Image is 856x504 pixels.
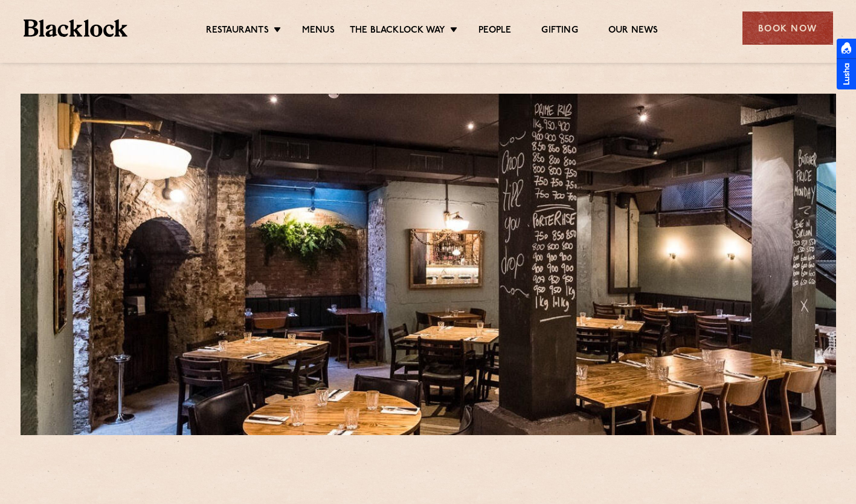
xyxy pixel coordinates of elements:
a: Restaurants [206,25,269,38]
a: Gifting [541,25,578,38]
div: Book Now [742,11,833,45]
img: BL_Textured_Logo-footer-cropped.svg [24,19,128,37]
a: Menus [302,25,335,38]
a: People [478,25,511,38]
a: The Blacklock Way [350,25,445,38]
a: Our News [608,25,658,38]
